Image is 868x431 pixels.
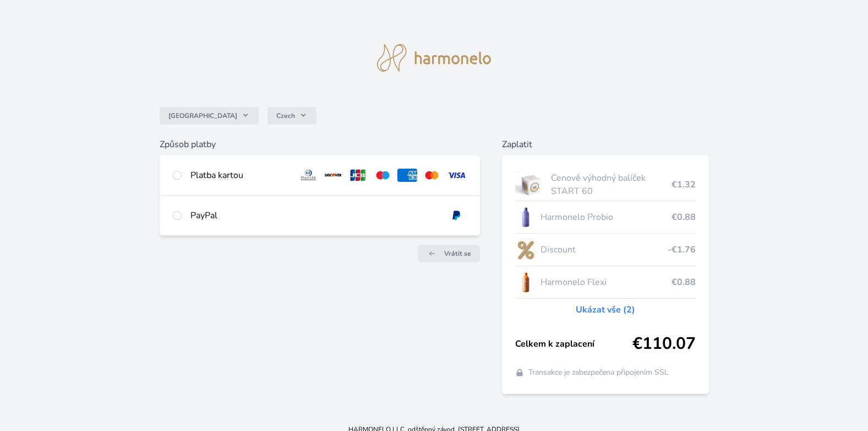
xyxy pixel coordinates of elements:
[528,367,669,378] span: Transakce je zabezpečena připojením SSL
[551,171,671,198] span: Cenově výhodný balíček START 60
[672,211,696,224] span: €0.88
[444,249,471,258] span: Vrátit se
[418,245,480,262] a: Vrátit se
[515,268,536,296] img: CLEAN_FLEXI_se_stinem_x-hi_(1)-lo.jpg
[268,107,316,125] button: Czech
[576,303,635,316] a: Ukázat vše (2)
[168,111,237,120] span: [GEOGRAPHIC_DATA]
[377,44,492,72] img: logo.svg
[373,169,393,182] img: maestro.svg
[446,169,467,182] img: visa.svg
[515,203,536,231] img: CLEAN_PROBIO_se_stinem_x-lo.jpg
[632,334,696,354] span: €110.07
[298,169,319,182] img: diners.svg
[515,337,632,351] span: Celkem k zaplacení
[502,138,708,151] h6: Zaplatit
[160,107,259,125] button: [GEOGRAPHIC_DATA]
[541,243,667,256] span: Discount
[397,169,418,182] img: amex.svg
[323,169,343,182] img: discover.svg
[190,169,290,182] div: Platba kartou
[446,209,467,222] img: paypal.svg
[515,236,536,263] img: discount-lo.png
[541,211,671,224] span: Harmonelo Probio
[515,171,547,198] img: start.jpg
[190,209,438,222] div: PayPal
[276,111,295,120] span: Czech
[672,178,696,191] span: €1.32
[668,243,696,256] span: -€1.76
[541,276,671,289] span: Harmonelo Flexi
[422,169,442,182] img: mc.svg
[672,276,696,289] span: €0.88
[348,169,368,182] img: jcb.svg
[160,138,481,151] h6: Způsob platby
